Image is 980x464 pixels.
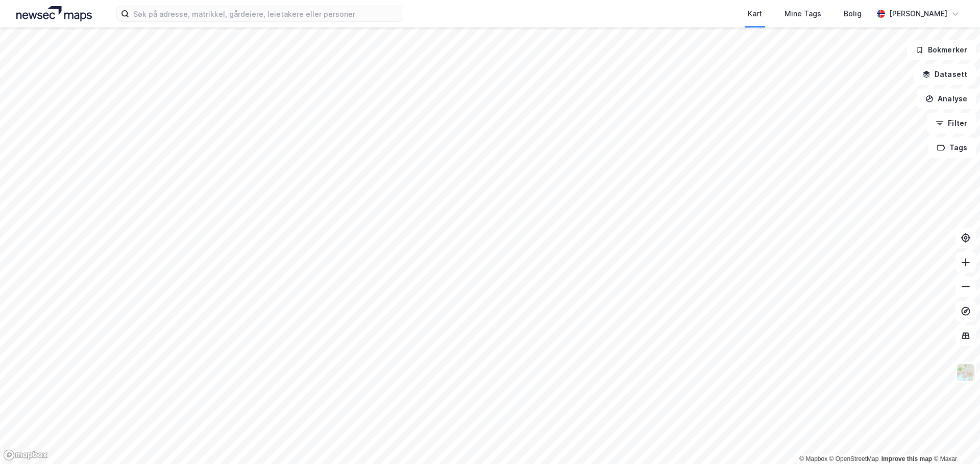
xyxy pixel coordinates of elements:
div: Bolig [844,8,862,20]
div: Kontrollprogram for chat [929,415,980,464]
button: Analyse [917,89,976,109]
iframe: Chat Widget [929,415,980,464]
button: Datasett [914,64,976,85]
input: Søk på adresse, matrikkel, gårdeiere, leietakere eller personer [129,6,402,21]
button: Filter [927,113,976,133]
a: Mapbox homepage [3,449,48,461]
a: Improve this map [881,455,932,462]
img: logo.a4113a55bc3d86da70a041830d287a7e.svg [16,6,92,21]
button: Bokmerker [907,40,976,60]
button: Tags [928,138,976,158]
img: Z [956,363,975,382]
div: Mine Tags [785,8,821,20]
a: OpenStreetMap [829,455,879,462]
div: Kart [748,8,762,20]
a: Mapbox [799,455,827,462]
div: [PERSON_NAME] [889,8,947,20]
